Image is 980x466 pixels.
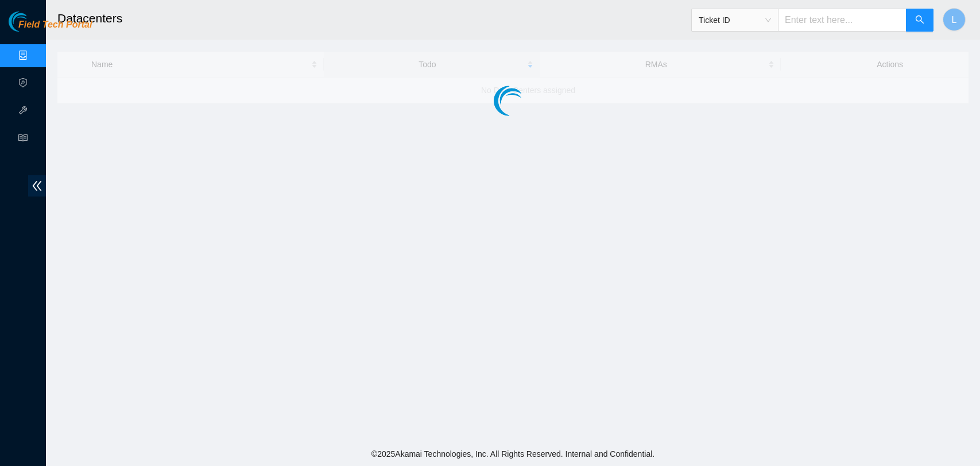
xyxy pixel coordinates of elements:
span: read [18,128,28,151]
img: Akamai Technologies [9,11,58,32]
button: L [943,8,966,31]
input: Enter text here... [778,9,907,32]
span: Ticket ID [699,11,771,29]
button: search [906,9,933,32]
footer: © 2025 Akamai Technologies, Inc. All Rights Reserved. Internal and Confidential. [46,442,980,466]
a: Akamai TechnologiesField Tech Portal [9,21,92,36]
span: search [915,15,924,26]
span: double-left [28,175,46,197]
span: L [952,13,957,27]
span: Field Tech Portal [18,20,92,30]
